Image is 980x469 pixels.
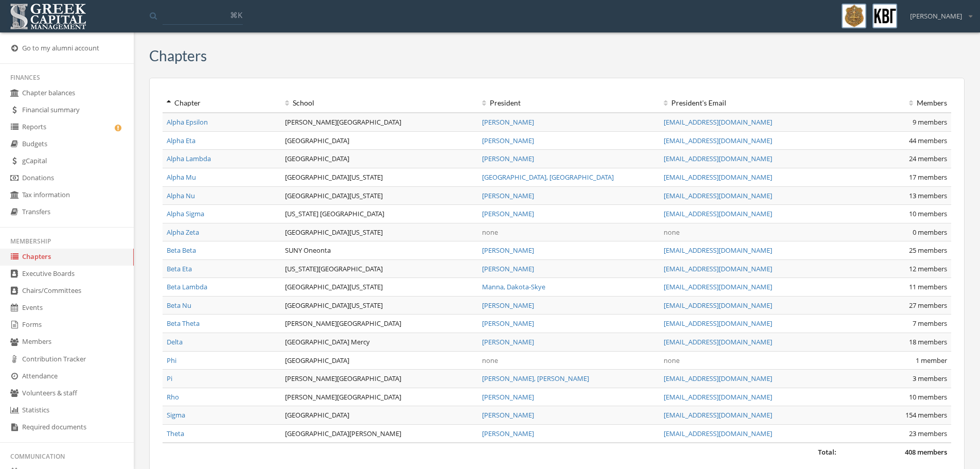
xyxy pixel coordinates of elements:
span: 18 members [909,337,947,346]
span: [PERSON_NAME] [910,11,962,21]
a: Beta Theta [167,319,200,328]
a: Rho [167,392,179,402]
a: Alpha Mu [167,172,196,182]
td: [PERSON_NAME][GEOGRAPHIC_DATA] [281,370,478,388]
td: [PERSON_NAME][GEOGRAPHIC_DATA] [281,388,478,406]
a: Beta Nu [167,301,191,310]
span: 3 members [913,374,947,383]
a: [PERSON_NAME] [482,392,534,402]
span: 27 members [909,301,947,310]
a: Delta [167,337,183,346]
a: Beta Lambda [167,282,207,291]
span: 9 members [913,117,947,127]
span: 10 members [909,392,947,402]
span: 24 members [909,154,947,163]
a: [PERSON_NAME], [PERSON_NAME] [482,374,589,383]
td: Total: [163,443,841,461]
a: [EMAIL_ADDRESS][DOMAIN_NAME] [664,429,772,438]
a: Alpha Nu [167,191,195,200]
td: SUNY Oneonta [281,241,478,260]
a: [PERSON_NAME] [482,264,534,273]
a: [EMAIL_ADDRESS][DOMAIN_NAME] [664,301,772,310]
a: Phi [167,356,176,365]
span: none [482,228,498,237]
span: none [664,356,680,365]
a: [EMAIL_ADDRESS][DOMAIN_NAME] [664,392,772,402]
a: Pi [167,374,172,383]
a: [EMAIL_ADDRESS][DOMAIN_NAME] [664,282,772,291]
td: [PERSON_NAME][GEOGRAPHIC_DATA] [281,113,478,131]
td: [GEOGRAPHIC_DATA][PERSON_NAME] [281,424,478,443]
span: 408 members [905,447,947,457]
a: [EMAIL_ADDRESS][DOMAIN_NAME] [664,319,772,328]
td: [GEOGRAPHIC_DATA] [281,150,478,168]
a: Alpha Eta [167,136,195,145]
a: [EMAIL_ADDRESS][DOMAIN_NAME] [664,246,772,255]
a: [GEOGRAPHIC_DATA], [GEOGRAPHIC_DATA] [482,172,614,182]
a: [PERSON_NAME] [482,191,534,200]
span: 0 members [913,228,947,237]
td: [GEOGRAPHIC_DATA] [281,351,478,370]
a: [PERSON_NAME] [482,209,534,218]
span: 154 members [905,410,947,420]
a: [EMAIL_ADDRESS][DOMAIN_NAME] [664,337,772,346]
span: 11 members [909,282,947,291]
h3: Chapters [149,48,207,64]
a: [EMAIL_ADDRESS][DOMAIN_NAME] [664,374,772,383]
span: none [664,228,680,237]
td: [GEOGRAPHIC_DATA] [281,131,478,150]
a: [EMAIL_ADDRESS][DOMAIN_NAME] [664,209,772,218]
div: President [482,98,655,108]
td: [US_STATE] [GEOGRAPHIC_DATA] [281,205,478,223]
span: 13 members [909,191,947,200]
a: [EMAIL_ADDRESS][DOMAIN_NAME] [664,117,772,127]
a: [EMAIL_ADDRESS][DOMAIN_NAME] [664,191,772,200]
a: [EMAIL_ADDRESS][DOMAIN_NAME] [664,264,772,273]
td: [GEOGRAPHIC_DATA][US_STATE] [281,278,478,297]
td: [PERSON_NAME][GEOGRAPHIC_DATA] [281,315,478,333]
a: Alpha Zeta [167,228,199,237]
span: 12 members [909,264,947,273]
td: [US_STATE][GEOGRAPHIC_DATA] [281,259,478,278]
a: Alpha Epsilon [167,117,208,127]
div: President 's Email [664,98,837,108]
span: 7 members [913,319,947,328]
a: [PERSON_NAME] [482,301,534,310]
a: Beta Beta [167,246,196,255]
td: [GEOGRAPHIC_DATA] [281,406,478,425]
a: Theta [167,429,184,438]
a: [EMAIL_ADDRESS][DOMAIN_NAME] [664,172,772,182]
a: [EMAIL_ADDRESS][DOMAIN_NAME] [664,136,772,145]
span: 1 member [916,356,947,365]
a: [PERSON_NAME] [482,410,534,420]
a: [EMAIL_ADDRESS][DOMAIN_NAME] [664,154,772,163]
a: [PERSON_NAME] [482,246,534,255]
td: [GEOGRAPHIC_DATA][US_STATE] [281,186,478,205]
span: ⌘K [230,10,242,20]
a: Alpha Sigma [167,209,204,218]
a: [EMAIL_ADDRESS][DOMAIN_NAME] [664,410,772,420]
span: 25 members [909,246,947,255]
a: Sigma [167,410,185,420]
span: 10 members [909,209,947,218]
td: [GEOGRAPHIC_DATA] Mercy [281,333,478,352]
div: School [285,98,474,108]
a: [PERSON_NAME] [482,337,534,346]
td: [GEOGRAPHIC_DATA][US_STATE] [281,296,478,315]
div: [PERSON_NAME] [903,4,972,21]
a: [PERSON_NAME] [482,117,534,127]
span: none [482,356,498,365]
a: [PERSON_NAME] [482,154,534,163]
a: Beta Eta [167,264,192,273]
td: [GEOGRAPHIC_DATA][US_STATE] [281,168,478,186]
span: 44 members [909,136,947,145]
a: Alpha Lambda [167,154,211,163]
a: Manna, Dakota-Skye [482,282,545,291]
a: [PERSON_NAME] [482,429,534,438]
a: [PERSON_NAME] [482,319,534,328]
div: Members [845,98,947,108]
a: [PERSON_NAME] [482,136,534,145]
td: [GEOGRAPHIC_DATA][US_STATE] [281,223,478,241]
span: 17 members [909,172,947,182]
span: 23 members [909,429,947,438]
